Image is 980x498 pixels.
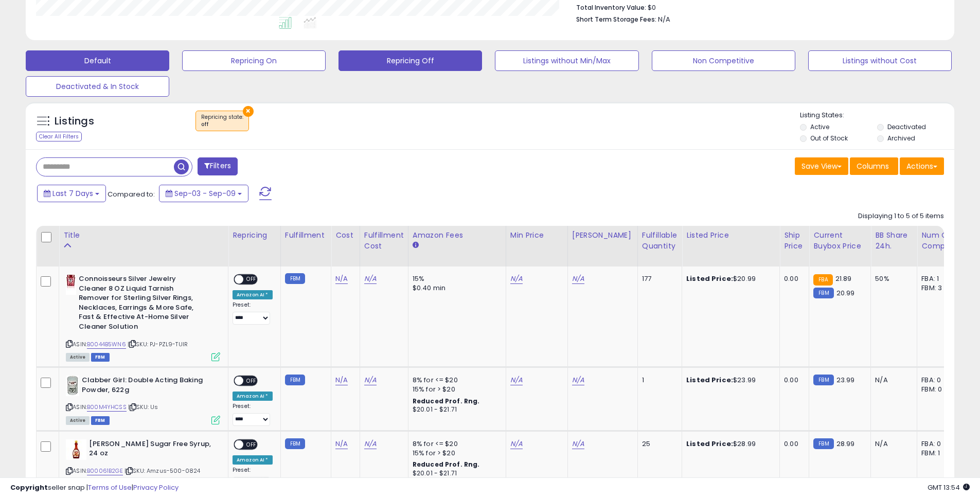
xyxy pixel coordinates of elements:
[572,230,633,241] div: [PERSON_NAME]
[921,376,955,385] div: FBA: 0
[285,375,305,385] small: FBM
[89,439,214,461] b: [PERSON_NAME] Sugar Free Syrup, 24 oz
[66,274,76,295] img: 31Hlb3QYEnL._SL40_.jpg
[887,122,926,131] label: Deactivated
[10,483,179,493] div: seller snap | |
[928,483,970,492] span: 2025-09-17 13:54 GMT
[813,375,833,385] small: FBM
[813,230,866,252] div: Current Buybox Price
[686,375,733,385] b: Listed Price:
[652,50,795,71] button: Non Competitive
[413,230,502,241] div: Amazon Fees
[233,455,273,465] div: Amazon AI *
[921,449,955,458] div: FBM: 1
[795,157,848,175] button: Save View
[576,3,646,12] b: Total Inventory Value:
[91,353,110,362] span: FBM
[784,376,801,385] div: 0.00
[285,438,305,449] small: FBM
[159,185,248,202] button: Sep-03 - Sep-09
[921,283,955,293] div: FBM: 3
[784,439,801,449] div: 0.00
[87,403,127,412] a: B00M4YHCSS
[285,273,305,284] small: FBM
[810,122,829,131] label: Active
[413,241,419,250] small: Amazon Fees.
[233,230,276,241] div: Repricing
[800,111,954,120] p: Listing States:
[576,15,656,24] b: Short Term Storage Fees:
[642,376,674,385] div: 1
[784,274,801,283] div: 0.00
[686,439,733,449] b: Listed Price:
[198,157,238,175] button: Filters
[55,114,94,129] h5: Listings
[364,375,377,385] a: N/A
[642,439,674,449] div: 25
[658,14,670,24] span: N/A
[36,132,82,141] div: Clear All Filters
[124,467,201,475] span: | SKU: Amzus-500-0824
[686,230,775,241] div: Listed Price
[243,377,260,385] span: OFF
[82,376,207,397] b: Clabber Girl: Double Acting Baking Powder, 622g
[233,392,273,401] div: Amazon AI *
[835,274,852,283] span: 21.89
[243,275,260,284] span: OFF
[858,211,944,221] div: Displaying 1 to 5 of 5 items
[233,467,273,490] div: Preset:
[642,274,674,283] div: 177
[87,467,123,475] a: B00061B2GE
[813,438,833,449] small: FBM
[921,230,959,252] div: Num of Comp.
[26,50,169,71] button: Default
[413,449,498,458] div: 15% for > $20
[201,113,243,129] span: Repricing state :
[133,483,179,492] a: Privacy Policy
[572,439,584,449] a: N/A
[66,376,220,423] div: ASIN:
[510,375,523,385] a: N/A
[887,134,915,143] label: Archived
[921,274,955,283] div: FBA: 1
[182,50,326,71] button: Repricing On
[686,376,772,385] div: $23.99
[66,439,86,460] img: 311m+o50CwL._SL40_.jpg
[87,340,126,349] a: B0044B5WN6
[66,416,90,425] span: All listings currently available for purchase on Amazon
[413,397,480,405] b: Reduced Prof. Rng.
[233,301,273,325] div: Preset:
[66,439,220,487] div: ASIN:
[52,188,93,199] span: Last 7 Days
[857,161,889,171] span: Columns
[413,376,498,385] div: 8% for <= $20
[364,274,377,284] a: N/A
[243,106,254,117] button: ×
[413,283,498,293] div: $0.40 min
[335,439,348,449] a: N/A
[413,385,498,394] div: 15% for > $20
[810,134,848,143] label: Out of Stock
[91,416,110,425] span: FBM
[66,376,79,396] img: 51+AnnCrrLL._SL40_.jpg
[128,403,158,411] span: | SKU: Us
[233,290,273,299] div: Amazon AI *
[784,230,805,252] div: Ship Price
[510,439,523,449] a: N/A
[875,230,913,252] div: BB Share 24h.
[63,230,224,241] div: Title
[37,185,106,202] button: Last 7 Days
[921,385,955,394] div: FBM: 0
[510,274,523,284] a: N/A
[813,274,832,286] small: FBA
[243,440,260,449] span: OFF
[364,439,377,449] a: N/A
[364,230,404,252] div: Fulfillment Cost
[413,405,498,414] div: $20.01 - $21.71
[335,375,348,385] a: N/A
[413,460,480,469] b: Reduced Prof. Rng.
[686,439,772,449] div: $28.99
[850,157,898,175] button: Columns
[335,274,348,284] a: N/A
[836,375,855,385] span: 23.99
